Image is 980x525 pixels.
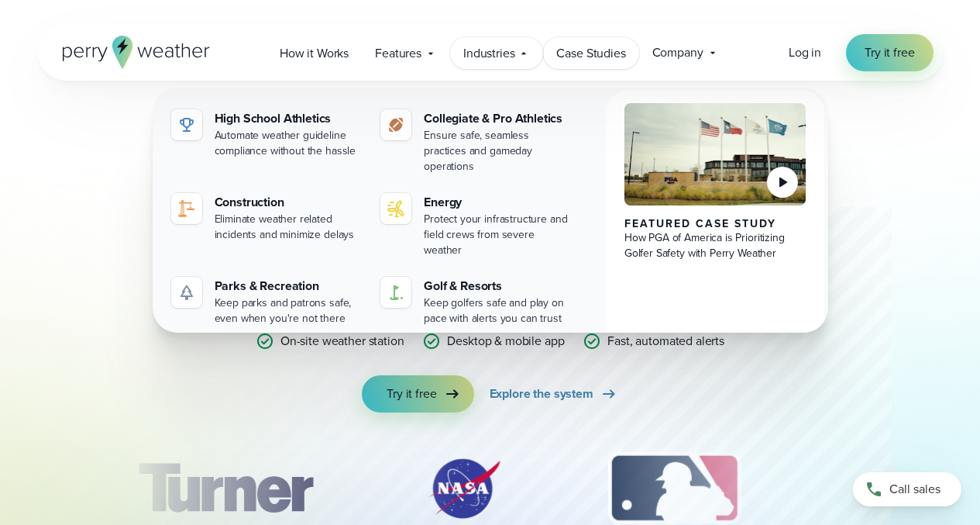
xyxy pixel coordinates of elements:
p: On-site weather station [280,332,404,351]
div: Eliminate weather related incidents and minimize delays [215,212,363,243]
img: highschool-icon.svg [177,116,196,134]
div: Energy [424,193,572,212]
div: Keep golfers safe and play on pace with alerts you can trust [424,295,572,326]
a: Explore the system [490,375,618,413]
a: Golf & Resorts Keep golfers safe and play on pace with alerts you can trust [374,271,578,333]
div: Golf & Resorts [424,277,572,295]
span: Case Studies [556,44,625,63]
a: How it Works [266,37,362,69]
span: Call sales [889,480,940,499]
img: energy-icon@2x-1.svg [387,199,405,218]
a: Parks & Recreation Keep parks and patrons safe, even when you're not there [165,271,369,333]
span: Try it free [865,43,914,62]
a: Try it free [362,375,473,413]
span: Company [652,43,703,62]
img: golf-iconV2.svg [387,283,405,302]
div: High School Athletics [215,109,363,128]
p: Desktop & mobile app [447,332,564,351]
a: Try it free [846,34,933,71]
div: Protect your infrastructure and field crews from severe weather [424,212,572,258]
img: noun-crane-7630938-1@2x.svg [177,199,196,218]
div: Ensure safe, seamless practices and gameday operations [424,128,572,174]
a: Energy Protect your infrastructure and field crews from severe weather [374,187,578,264]
div: Keep parks and patrons safe, even when you're not there [215,295,363,326]
div: Automate weather guideline compliance without the hassle [215,128,363,159]
img: parks-icon-grey.svg [177,283,196,302]
img: PGA of America, Frisco Campus [624,103,806,206]
span: Log in [789,43,821,61]
a: High School Athletics Automate weather guideline compliance without the hassle [165,103,369,165]
a: Collegiate & Pro Athletics Ensure safe, seamless practices and gameday operations [374,103,578,181]
div: How PGA of America is Prioritizing Golfer Safety with Perry Weather [624,230,806,261]
a: Log in [789,43,821,62]
span: Explore the system [490,385,593,403]
p: Fast, automated alerts [607,332,724,351]
a: Construction Eliminate weather related incidents and minimize delays [165,187,369,249]
a: PGA of America, Frisco Campus Featured Case Study How PGA of America is Prioritizing Golfer Safet... [606,91,825,345]
span: How it Works [280,44,349,63]
div: Collegiate & Pro Athletics [424,109,572,128]
span: Try it free [387,385,436,403]
img: proathletics-icon@2x-1.svg [387,116,405,134]
div: Featured Case Study [624,218,806,230]
span: Industries [463,44,514,63]
span: Features [375,44,421,63]
div: Parks & Recreation [215,277,363,295]
div: Construction [215,193,363,212]
a: Call sales [853,472,961,506]
a: Case Studies [543,37,638,69]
